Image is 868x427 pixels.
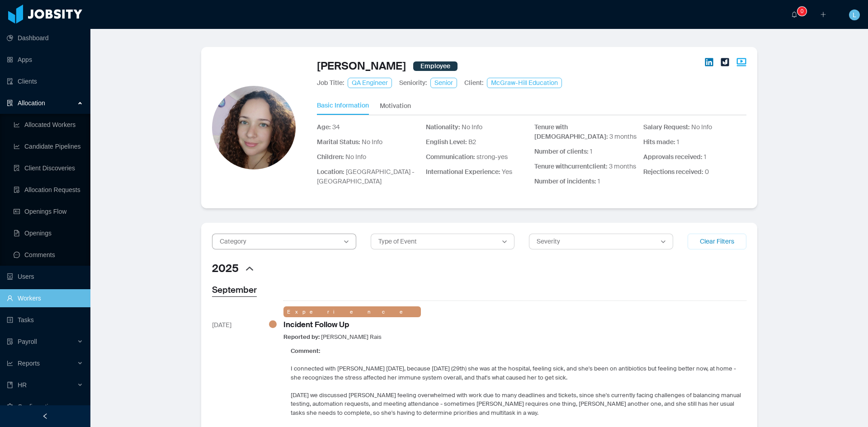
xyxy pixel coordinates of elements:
p: No Info [643,122,747,132]
a: icon: profileTasks [7,311,83,329]
p: No Info [317,152,420,162]
a: icon: auditClients [7,72,83,90]
p: 0 [643,167,747,177]
span: Severity [537,237,560,245]
a: icon: idcardOpenings Flow [14,202,83,221]
i: icon: bell [791,11,797,18]
strong: Comment: [291,347,320,355]
span: L [853,9,856,20]
a: icon: userWorkers [7,289,83,307]
span: Allocation [18,99,45,107]
div: Incident Follow Up [283,319,349,331]
a: icon: pie-chartDashboard [7,29,83,47]
strong: Rejections received: [643,168,703,176]
span: Configuration [18,403,55,410]
strong: Tenure with [DEMOGRAPHIC_DATA]: [534,123,608,141]
i: icon: book [7,382,13,388]
span: QA Engineer [348,78,392,88]
a: Video [736,58,746,74]
img: linkedin icon [705,58,713,66]
strong: Number of incidents: [534,177,596,185]
p: Job Title: [317,78,344,88]
p: 1 [643,152,747,162]
strong: Number of clients: [534,147,589,155]
p: 1 [534,177,638,186]
p: 3 months [534,162,638,171]
span: Payroll [18,338,37,345]
img: video icon [736,58,746,66]
i: icon: setting [7,404,13,410]
span: Senior [430,78,457,88]
strong: Age: [317,123,331,131]
button: 2025 [212,260,257,277]
p: 3 months [534,122,638,141]
span: HR [18,381,27,389]
sup: 0 [797,7,807,16]
a: LinkedIn [705,58,713,74]
strong: Marital Status: [317,138,360,146]
strong: Reported by: [283,333,320,341]
p: [GEOGRAPHIC_DATA] - [GEOGRAPHIC_DATA] [317,167,420,186]
i: icon: solution [7,100,13,106]
strong: Nationality: [426,123,460,131]
span: Employee [413,61,458,71]
p: No Info [426,122,529,132]
span: Category [220,237,246,245]
a: icon: messageComments [14,246,83,264]
p: Seniority: [399,78,427,88]
strong: English Level: [426,138,467,146]
strong: Communication: [426,153,475,161]
i: icon: file-protect [7,338,13,345]
strong: Hits made: [643,138,675,146]
strong: Salary Request: [643,123,690,131]
a: icon: line-chartAllocated Workers [14,116,83,134]
span: 2025 [212,260,239,277]
p: 1 [643,137,747,147]
i: icon: plus [820,11,826,18]
p: strong-yes [426,152,529,162]
p: [DATE] we discussed [PERSON_NAME] feeling overwhelmed with work due to many deadlines and tickets... [291,391,746,418]
strong: International Experience: [426,168,500,176]
h3: September [212,284,746,297]
strong: Tenure with current client: [534,162,608,170]
a: icon: robotUsers [7,267,83,286]
p: B2 [426,137,529,147]
p: No Info [317,137,420,147]
strong: Location: [317,168,344,176]
a: [PERSON_NAME] [317,58,406,74]
i: icon: line-chart [7,360,13,366]
strong: Approvals received: [643,153,703,161]
button: Clear Filters [688,234,746,249]
p: Client: [464,78,483,88]
div: Experience [283,306,421,318]
p: Yes [426,167,529,177]
button: Motivation [380,97,411,115]
a: JTalent [721,58,729,74]
p: I connected with [PERSON_NAME] [DATE], because [DATE] (29th) she was at the hospital, feeling sic... [291,364,746,382]
a: icon: file-doneAllocation Requests [14,181,83,199]
img: jtalent icon [721,58,729,66]
span: Type of Event [378,237,417,245]
button: Basic Information [317,97,369,115]
p: 34 [317,122,420,132]
span: McGraw-Hill Education [487,78,562,88]
p: 1 [534,147,638,156]
img: Profile [212,86,296,169]
strong: Children: [317,153,344,161]
a: icon: appstoreApps [7,51,83,69]
a: icon: line-chartCandidate Pipelines [14,137,83,155]
span: Reports [18,360,40,367]
div: [DATE] [212,319,262,330]
a: icon: file-textOpenings [14,224,83,242]
div: [PERSON_NAME] Rais [283,333,382,342]
a: icon: file-searchClient Discoveries [14,159,83,177]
